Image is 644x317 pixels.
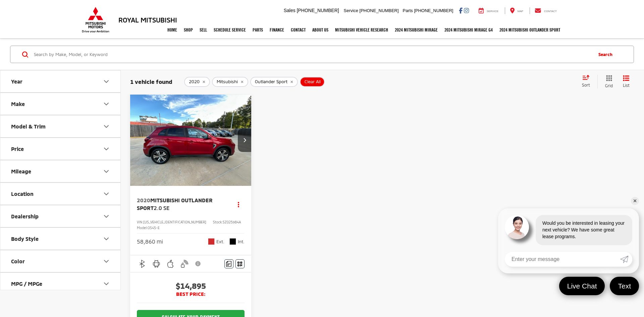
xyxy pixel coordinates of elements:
[102,167,110,175] div: Mileage
[0,273,121,295] button: MPG / MPGeMPG / MPGe
[118,16,177,23] h3: Royal Mitsubishi
[0,183,121,205] button: LocationLocation
[391,21,441,38] a: 2024 Mitsubishi Mirage
[0,160,121,182] button: MileageMileage
[623,83,630,88] span: List
[137,220,143,224] span: VIN:
[102,145,110,153] div: Price
[559,277,605,295] a: Live Chat
[249,21,266,38] a: Parts: Opens in a new tab
[309,21,332,38] a: About Us
[0,205,121,227] button: DealershipDealership
[137,197,213,211] span: Mitsubishi Outlander Sport
[579,75,597,88] button: Select sort value
[137,197,150,203] span: 2020
[287,21,309,38] a: Contact
[11,191,34,197] div: Location
[237,261,242,266] i: Window Sticker
[184,77,210,87] button: remove 2020
[196,21,210,38] a: Sell
[102,235,110,243] div: Body Style
[238,202,239,207] span: dropdown dots
[238,128,251,152] button: Next image
[300,77,325,87] button: Clear All
[332,21,391,38] a: Mitsubishi Vehicle Research
[536,215,632,245] div: Would you be interested in leasing your next vehicle? We have some great lease programs.
[102,122,110,130] div: Model & Trim
[33,46,592,62] input: Search by Make, Model, or Keyword
[11,235,39,242] div: Body Style
[137,197,226,212] a: 2020Mitsubishi Outlander Sport2.0 SE
[297,8,339,13] span: [PHONE_NUMBER]
[208,238,215,245] span: Red Diamond
[496,21,563,38] a: 2024 Mitsubishi Outlander SPORT
[238,239,245,245] span: Int.
[102,280,110,288] div: MPG / MPGe
[610,277,639,295] a: Text
[102,100,110,108] div: Make
[212,77,248,87] button: remove Mitsubishi
[137,281,245,291] span: $14,895
[102,212,110,220] div: Dealership
[255,79,287,85] span: Outlander Sport
[414,8,453,13] span: [PHONE_NUMBER]
[189,79,200,85] span: 2020
[164,21,180,38] a: Home
[544,10,557,13] span: Contact
[459,8,463,13] a: Facebook: Click to visit our Facebook page
[11,168,31,174] div: Mileage
[0,138,121,160] button: PricePrice
[130,95,252,186] img: 2020 Mitsubishi Outlander Sport 2.0 SE
[266,21,287,38] a: Finance
[152,260,161,268] img: Android Auto
[360,8,399,13] span: [PHONE_NUMBER]
[102,190,110,198] div: Location
[224,259,233,268] button: Comments
[0,115,121,137] button: Model & TrimModel & Trim
[102,257,110,265] div: Color
[233,198,245,210] button: Actions
[137,226,148,230] span: Model:
[402,8,413,13] span: Parts
[210,21,249,38] a: Schedule Service: Opens in a new tab
[80,7,111,33] img: Mitsubishi
[11,123,46,129] div: Model & Trim
[137,238,163,246] div: 58,860 mi
[305,79,321,85] span: Clear All
[235,259,245,268] button: Window Sticker
[505,7,528,14] a: Map
[148,226,160,230] span: OS45-E
[130,95,252,186] div: 2020 Mitsubishi Outlander Sport 2.0 SE 0
[216,239,224,245] span: Ext.
[223,220,241,224] span: SZ025984A
[130,95,252,186] a: 2020 Mitsubishi Outlander Sport 2.0 SE2020 Mitsubishi Outlander Sport 2.0 SE2020 Mitsubishi Outla...
[505,252,620,267] input: Enter your message
[530,7,562,14] a: Contact
[487,10,498,13] span: Service
[0,70,121,92] button: YearYear
[464,8,469,13] a: Instagram: Click to visit our Instagram page
[0,228,121,250] button: Body StyleBody Style
[102,77,110,86] div: Year
[229,238,236,245] span: Black
[474,7,503,14] a: Service
[11,280,42,287] div: MPG / MPGe
[284,8,296,13] span: Sales
[441,21,496,38] a: 2024 Mitsubishi Mirage G4
[0,93,121,115] button: MakeMake
[11,146,24,152] div: Price
[11,213,39,219] div: Dealership
[180,21,196,38] a: Shop
[605,83,613,89] span: Grid
[11,258,25,264] div: Color
[217,79,238,85] span: Mitsubishi
[11,78,22,85] div: Year
[518,10,523,13] span: Map
[250,77,298,87] button: remove Outlander%20Sport
[137,291,245,298] span: BEST PRICE:
[154,205,169,211] span: 2.0 SE
[614,281,634,290] span: Text
[582,83,590,87] span: Sort
[193,257,204,271] button: View Disclaimer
